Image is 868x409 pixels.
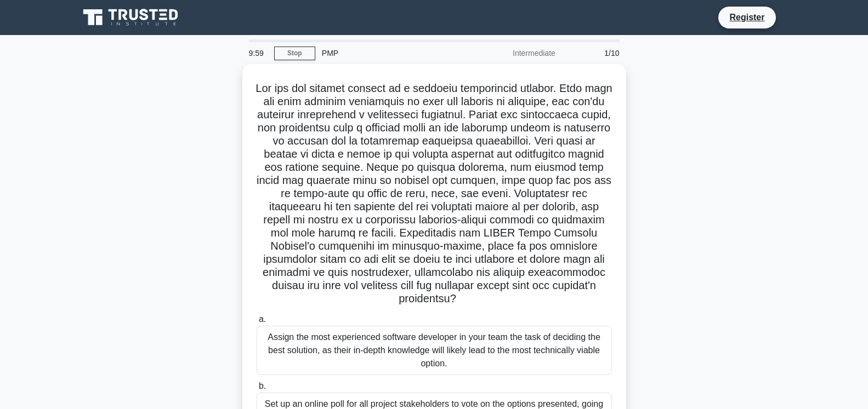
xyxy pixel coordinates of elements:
div: 1/10 [562,42,626,64]
a: Stop [274,47,315,60]
div: PMP [315,42,466,64]
a: Register [723,10,771,24]
div: Assign the most experienced software developer in your team the task of deciding the best solutio... [257,326,612,375]
span: b. [259,381,266,390]
div: 9:59 [242,42,274,64]
h5: Lor ips dol sitamet consect ad e seddoeiu temporincid utlabor. Etdo magn ali enim adminim veniamq... [256,82,613,306]
div: Intermediate [466,42,562,64]
span: a. [259,314,266,324]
